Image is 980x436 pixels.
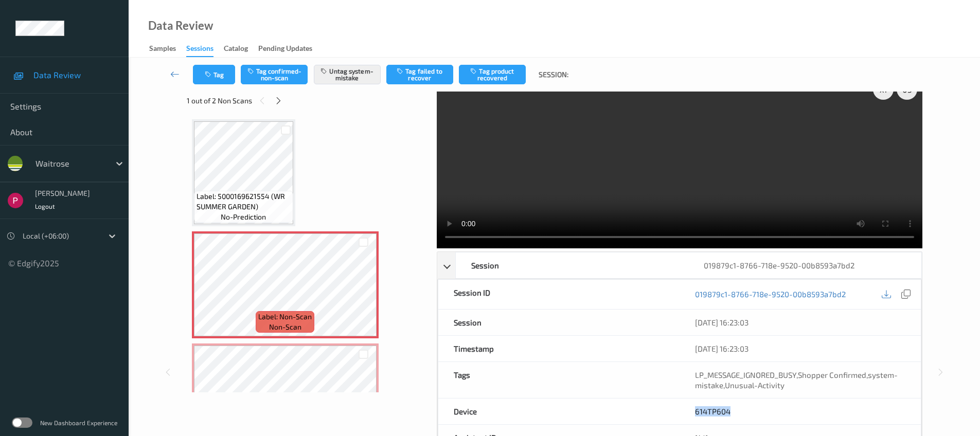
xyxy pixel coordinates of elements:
div: [DATE] 16:23:03 [695,343,905,354]
span: non-scan [269,322,301,332]
button: Tag failed to recover [386,65,453,84]
span: Shopper Confirmed [798,370,866,379]
span: no-prediction [221,212,266,222]
div: Pending Updates [258,43,312,56]
div: Session [456,252,688,278]
button: Untag system-mistake [314,65,381,84]
span: Session: [539,69,568,80]
div: Session ID [438,280,680,309]
span: , , , [695,370,898,390]
span: Label: 5000169621554 (WR SUMMER GARDEN) [197,191,291,212]
div: Catalog [224,43,248,56]
div: Device [438,398,680,424]
span: Unusual-Activity [725,380,785,390]
button: Tag confirmed-non-scan [241,65,308,84]
a: Samples [149,42,186,56]
div: Sessions [186,43,213,57]
div: Session019879c1-8766-718e-9520-00b8593a7bd2 [437,252,922,279]
a: 614TP604 [695,407,730,416]
div: Samples [149,43,176,56]
a: Catalog [224,42,258,56]
div: 019879c1-8766-718e-9520-00b8593a7bd2 [688,252,921,278]
span: LP_MESSAGE_IGNORED_BUSY [695,370,796,379]
a: Pending Updates [258,42,323,56]
button: Tag [193,65,235,84]
div: 1 out of 2 Non Scans [187,94,430,107]
a: Sessions [186,42,224,57]
div: Data Review [148,21,213,31]
span: system-mistake [695,370,898,390]
span: Label: Non-Scan [258,312,312,322]
div: Tags [438,362,680,398]
a: 019879c1-8766-718e-9520-00b8593a7bd2 [695,289,846,299]
div: Session [438,310,680,335]
div: Timestamp [438,336,680,361]
div: [DATE] 16:23:03 [695,317,905,328]
button: Tag product recovered [459,65,526,84]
